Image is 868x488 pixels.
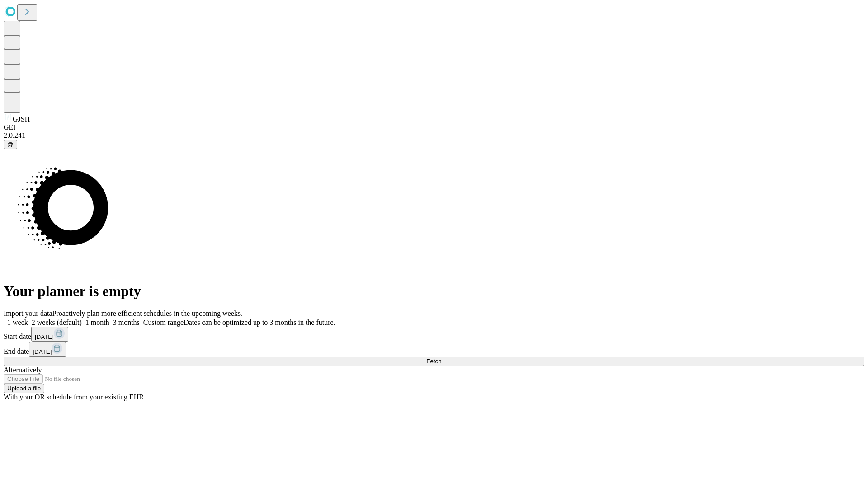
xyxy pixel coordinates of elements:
span: 1 month [85,319,109,326]
button: @ [4,140,17,149]
span: Import your data [4,310,52,317]
div: Start date [4,327,864,342]
span: Alternatively [4,366,42,374]
span: 2 weeks (default) [32,319,82,326]
span: GJSH [13,115,30,123]
button: Fetch [4,357,864,366]
span: @ [7,141,14,148]
div: End date [4,342,864,357]
span: With your OR schedule from your existing EHR [4,393,144,401]
span: Proactively plan more efficient schedules in the upcoming weeks. [52,310,242,317]
span: Custom range [143,319,184,326]
button: [DATE] [29,342,66,357]
button: [DATE] [31,327,68,342]
span: [DATE] [35,333,54,340]
div: 2.0.241 [4,131,864,140]
span: Dates can be optimized up to 3 months in the future. [184,319,335,326]
div: GEI [4,123,864,131]
span: Fetch [426,358,441,365]
span: 3 months [113,319,140,326]
h1: Your planner is empty [4,283,864,300]
button: Upload a file [4,384,44,393]
span: 1 week [7,319,28,326]
span: [DATE] [33,348,52,355]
